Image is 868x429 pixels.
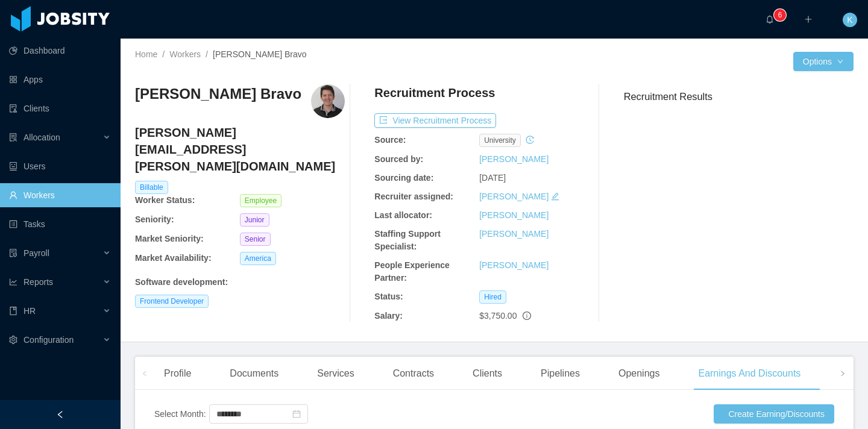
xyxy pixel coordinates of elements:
[154,408,206,421] div: Select Month:
[526,136,534,144] i: icon: history
[374,84,495,101] h4: Recruitment Process
[479,260,549,270] a: [PERSON_NAME]
[9,307,17,315] i: icon: book
[9,154,111,178] a: icon: robotUsers
[135,234,204,243] b: Market Seniority:
[206,49,208,59] span: /
[240,252,276,265] span: America
[374,192,453,201] b: Recruiter assigned:
[531,357,590,390] div: Pipelines
[240,213,269,227] span: Junior
[135,84,301,104] h3: [PERSON_NAME] Bravo
[135,195,195,205] b: Worker Status:
[688,357,810,390] div: Earnings And Discounts
[847,13,852,27] span: K
[9,67,111,92] a: icon: appstoreApps
[804,15,813,23] i: icon: plus
[220,357,288,390] div: Documents
[374,113,496,128] button: icon: exportView Recruitment Process
[24,335,74,345] span: Configuration
[135,181,168,194] span: Billable
[9,39,111,63] a: icon: pie-chartDashboard
[523,312,531,320] span: info-circle
[374,210,432,220] b: Last allocator:
[479,290,506,304] span: Hired
[24,277,53,287] span: Reports
[162,49,165,59] span: /
[383,357,444,390] div: Contracts
[551,192,559,201] i: icon: edit
[9,249,17,257] i: icon: file-protect
[142,371,148,377] i: icon: left
[24,133,60,142] span: Allocation
[9,212,111,236] a: icon: profileTasks
[240,194,281,207] span: Employee
[9,278,17,286] i: icon: line-chart
[479,311,517,321] span: $3,750.00
[479,229,549,239] a: [PERSON_NAME]
[135,295,209,308] span: Frontend Developer
[9,336,17,344] i: icon: setting
[374,229,441,251] b: Staffing Support Specialist:
[374,116,496,125] a: icon: exportView Recruitment Process
[479,210,549,220] a: [PERSON_NAME]
[774,9,786,21] sup: 6
[374,154,423,164] b: Sourced by:
[374,260,450,283] b: People Experience Partner:
[374,311,403,321] b: Salary:
[778,9,782,21] p: 6
[24,306,36,316] span: HR
[307,357,363,390] div: Services
[793,52,854,71] button: Optionsicon: down
[766,15,774,23] i: icon: bell
[374,173,433,183] b: Sourcing date:
[311,84,345,118] img: 45e6d220-accc-11e9-82b3-c3f3b9563806_5e442de22f2a7-400w.png
[609,357,670,390] div: Openings
[135,214,174,224] b: Seniority:
[479,134,521,147] span: university
[9,183,111,207] a: icon: userWorkers
[479,154,549,164] a: [PERSON_NAME]
[135,124,345,175] h4: [PERSON_NAME][EMAIL_ADDRESS][PERSON_NAME][DOMAIN_NAME]
[169,49,201,59] a: Workers
[292,410,301,418] i: icon: calendar
[213,49,307,59] span: [PERSON_NAME] Bravo
[135,49,157,59] a: Home
[479,192,549,201] a: [PERSON_NAME]
[135,253,212,263] b: Market Availability:
[624,89,854,104] h3: Recruitment Results
[135,277,228,287] b: Software development :
[240,233,271,246] span: Senior
[24,248,49,258] span: Payroll
[714,404,834,424] button: icon: [object Object]Create Earning/Discounts
[374,292,403,301] b: Status:
[463,357,512,390] div: Clients
[479,173,506,183] span: [DATE]
[840,371,846,377] i: icon: right
[154,357,201,390] div: Profile
[9,133,17,142] i: icon: solution
[9,96,111,121] a: icon: auditClients
[374,135,406,145] b: Source:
